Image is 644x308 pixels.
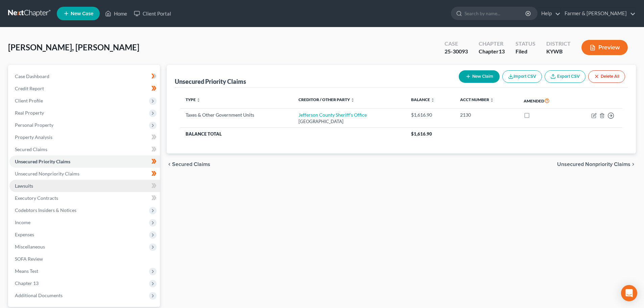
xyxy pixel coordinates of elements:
[71,11,93,16] span: New Case
[15,219,30,225] span: Income
[9,82,160,95] a: Credit Report
[15,195,58,201] span: Executory Contracts
[196,98,200,102] i: unfold_more
[15,110,44,116] span: Real Property
[15,146,47,152] span: Secured Claims
[9,192,160,204] a: Executory Contracts
[561,7,636,20] a: Farmer & [PERSON_NAME]
[445,48,468,55] div: 25-30093
[299,112,367,118] a: Jefferson County Sheriff's Office
[15,98,43,103] span: Client Profile
[557,162,630,167] span: Unsecured Nonpriority Claims
[557,162,636,167] button: Unsecured Nonpriority Claims chevron_right
[15,73,49,79] span: Case Dashboard
[15,232,34,237] span: Expenses
[175,77,246,86] div: Unsecured Priority Claims
[9,253,160,265] a: SOFA Review
[445,40,468,48] div: Case
[9,143,160,156] a: Secured Claims
[464,7,526,20] input: Search by name...
[431,98,435,102] i: unfold_more
[15,256,43,262] span: SOFA Review
[15,268,38,274] span: Means Test
[588,70,625,83] button: Delete All
[15,86,44,91] span: Credit Report
[8,42,139,52] span: [PERSON_NAME], [PERSON_NAME]
[460,97,494,102] a: Acct Number unfold_more
[518,93,571,109] th: Amended
[15,207,76,213] span: Codebtors Insiders & Notices
[516,40,535,48] div: Status
[9,168,160,180] a: Unsecured Nonpriority Claims
[499,48,505,54] span: 13
[15,244,45,250] span: Miscellaneous
[299,97,355,102] a: Creditor / Other Party unfold_more
[411,112,449,118] div: $1,616.90
[545,70,586,83] a: Export CSV
[459,70,500,83] button: New Claim
[15,183,33,189] span: Lawsuits
[9,156,160,168] a: Unsecured Priority Claims
[130,7,174,20] a: Client Portal
[351,98,355,102] i: unfold_more
[581,40,628,55] button: Preview
[15,280,39,286] span: Chapter 13
[9,180,160,192] a: Lawsuits
[411,131,432,137] span: $1,616.90
[180,128,406,140] th: Balance Total
[538,7,560,20] a: Help
[516,48,535,55] div: Filed
[490,98,494,102] i: unfold_more
[9,70,160,82] a: Case Dashboard
[479,40,505,48] div: Chapter
[299,118,400,125] div: [GEOGRAPHIC_DATA]
[102,7,130,20] a: Home
[630,162,636,167] i: chevron_right
[502,70,542,83] button: Import CSV
[172,162,210,167] span: Secured Claims
[15,171,79,176] span: Unsecured Nonpriority Claims
[186,112,288,118] div: Taxes & Other Government Units
[15,159,70,164] span: Unsecured Priority Claims
[621,285,637,301] div: Open Intercom Messenger
[15,122,53,128] span: Personal Property
[9,131,160,143] a: Property Analysis
[186,97,200,102] a: Type unfold_more
[411,97,435,102] a: Balance unfold_more
[479,48,505,55] div: Chapter
[167,162,210,167] button: chevron_left Secured Claims
[167,162,172,167] i: chevron_left
[15,292,63,298] span: Additional Documents
[546,48,571,55] div: KYWB
[546,40,571,48] div: District
[460,112,513,118] div: 2130
[15,134,52,140] span: Property Analysis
